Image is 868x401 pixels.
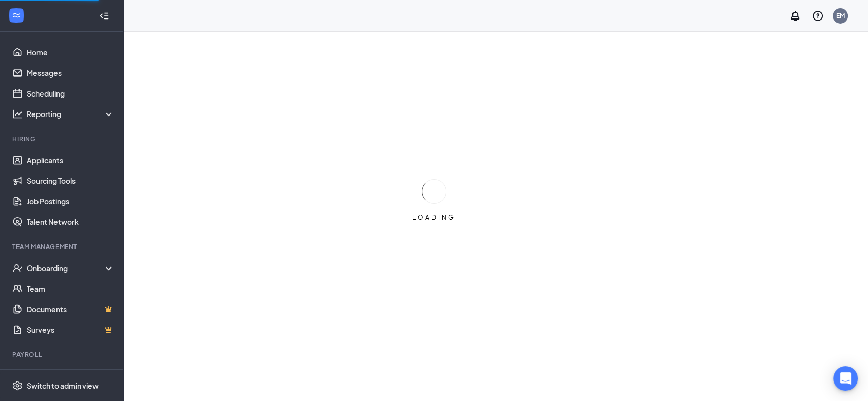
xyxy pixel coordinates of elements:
[12,380,23,391] svg: Settings
[833,366,858,391] div: Open Intercom Messenger
[27,150,115,170] a: Applicants
[12,242,112,251] div: Team Management
[27,366,115,386] a: PayrollCrown
[27,63,115,83] a: Messages
[27,299,115,319] a: DocumentsCrown
[27,42,115,63] a: Home
[12,109,23,119] svg: Analysis
[27,191,115,212] a: Job Postings
[27,109,115,119] div: Reporting
[812,10,824,22] svg: QuestionInfo
[27,278,115,299] a: Team
[12,135,112,143] div: Hiring
[789,10,801,22] svg: Notifications
[99,11,109,21] svg: Collapse
[11,10,22,21] svg: WorkstreamLogo
[12,263,23,273] svg: UserCheck
[836,11,845,20] div: EM
[27,83,115,104] a: Scheduling
[27,170,115,191] a: Sourcing Tools
[27,319,115,340] a: SurveysCrown
[27,263,106,273] div: Onboarding
[27,212,115,232] a: Talent Network
[27,380,99,391] div: Switch to admin view
[12,350,112,359] div: Payroll
[408,213,460,222] div: LOADING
